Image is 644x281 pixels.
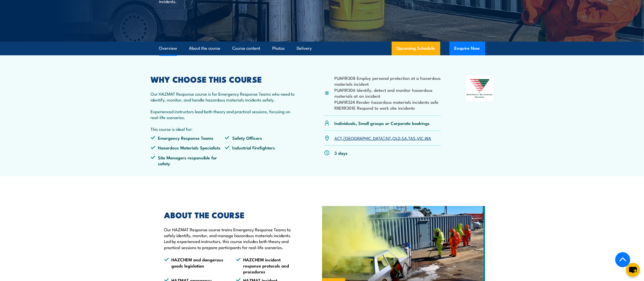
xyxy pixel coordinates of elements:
[225,145,299,150] li: Industrial Firefighters
[386,135,391,141] a: NT
[151,91,299,103] p: Our HAZMAT Response course is for Emergency Response Teams who need to identify, monitor, and han...
[236,257,299,274] li: HAZCHEM incident response protocols and procedures
[151,135,225,141] li: Emergency Response Teams
[335,135,342,141] a: ACT
[425,135,431,141] a: WA
[335,120,430,126] p: Individuals, Small groups or Corporate bookings
[393,135,401,141] a: QLD
[335,87,441,99] li: PUAFIR306 Identify, detect and monitor hazardous materials at an incident
[159,42,177,55] a: Overview
[449,42,485,55] button: Enquire Now
[151,155,225,167] li: Site Managers responsible for safety
[402,135,407,141] a: SA
[151,126,299,132] p: This course is ideal for:
[392,42,440,55] a: Upcoming Schedule
[335,99,441,105] li: PUAFIR324 Render hazardous materials incidents safe
[151,108,299,120] p: Experienced instructors lead both theory and practical sessions, focusing on real-life scenarios.
[417,135,424,141] a: VIC
[189,42,221,55] a: About the course
[344,135,385,141] a: [GEOGRAPHIC_DATA]
[164,226,299,250] p: Our HAZMAT Response course trains Emergency Response Teams to safely identify, monitor, and manag...
[297,42,312,55] a: Delivery
[408,135,416,141] a: TAS
[232,42,261,55] a: Course content
[335,105,441,111] li: RIIERR301E Respond to work site incidents
[466,75,494,101] img: Nationally Recognised Training logo.
[335,75,441,87] li: PUAFIR308 Employ personal protection at a hazardous materials incident
[225,135,299,141] li: Safety Officers
[335,150,348,156] p: 3 days
[272,42,285,55] a: Photos
[164,211,299,218] h2: ABOUT THE COURSE
[626,263,640,277] button: chat-button
[335,135,431,141] p: , , , , , , ,
[164,257,227,274] li: HAZCHEM and dangerous goods legislation
[151,145,225,150] li: Hazardous Materials Specialists
[151,75,299,83] h2: WHY CHOOSE THIS COURSE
